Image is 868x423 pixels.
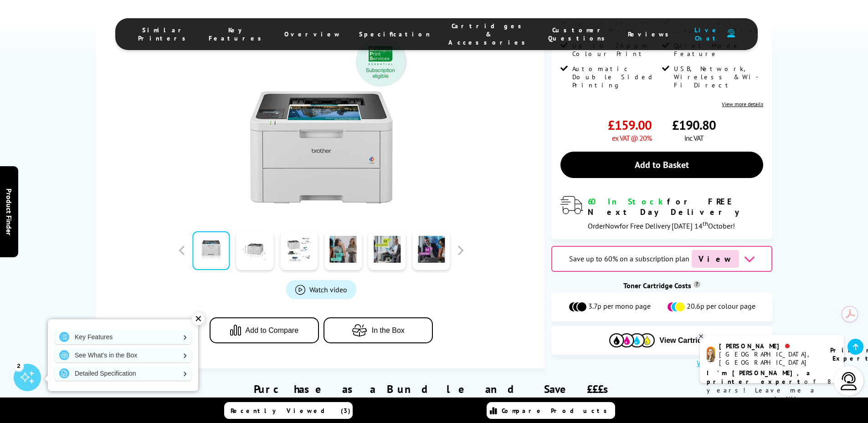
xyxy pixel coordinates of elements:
span: Overview [284,30,341,38]
img: user-headset-light.svg [840,372,858,390]
sup: Cost per page [693,281,700,288]
a: Product_All_Videos [286,280,356,299]
a: Add to Basket [560,152,763,178]
div: modal_delivery [560,196,763,230]
span: Reviews [628,30,673,38]
a: Key Features [55,330,191,344]
span: In the Box [372,326,405,335]
span: Save up to 60% on a subscription plan [569,254,689,263]
span: View [692,250,739,268]
span: Recently Viewed (3) [231,407,351,415]
div: [PERSON_NAME] [719,342,819,350]
img: Brother HL-L3240CDW [232,31,411,209]
button: What is 5% coverage? [694,359,772,368]
div: for FREE Next Day Delivery [588,196,763,217]
span: £190.80 [672,117,716,133]
span: Add to Compare [246,326,299,335]
span: 60 In Stock [588,196,667,207]
a: Compare Products [487,402,615,419]
span: Watch video [309,285,347,294]
img: amy-livechat.png [707,347,715,362]
span: Cartridges & Accessories [448,22,530,46]
span: Order for Free Delivery [DATE] 14 October! [588,221,735,230]
img: user-headset-duotone.svg [727,29,735,38]
span: Live Chat [692,26,723,42]
div: Purchase as a Bundle and Save £££s [96,368,773,412]
span: USB, Network, Wireless & Wi-Fi Direct [674,65,761,89]
div: [GEOGRAPHIC_DATA], [GEOGRAPHIC_DATA] [719,350,819,367]
button: In the Box [324,317,433,343]
span: Product Finder [5,188,14,235]
span: 3.7p per mono page [588,301,651,312]
b: I'm [PERSON_NAME], a printer expert [707,369,813,386]
p: of 8 years! Leave me a message and I'll respond ASAP [707,369,837,412]
span: £159.00 [608,117,652,133]
span: ex VAT @ 20% [612,133,652,143]
span: Key Features [209,26,266,42]
a: Detailed Specification [55,366,191,381]
button: View Cartridges [558,333,765,348]
span: Compare Products [502,407,612,415]
span: View Cartridges [659,336,714,345]
div: 2 [14,361,24,371]
a: Recently Viewed (3) [224,402,353,419]
span: 20.6p per colour page [687,301,755,312]
a: View more details [722,101,763,107]
a: See What's in the Box [55,348,191,362]
img: Cartridges [609,333,655,347]
sup: th [703,219,708,228]
span: Similar Printers [138,26,190,42]
span: inc VAT [684,133,704,143]
span: Now [605,221,620,230]
span: Specification [359,30,430,38]
span: Automatic Double Sided Printing [572,65,660,89]
div: ✕ [192,312,205,325]
button: Add to Compare [210,317,319,343]
span: Customer Questions [548,26,610,42]
div: Toner Cartridge Costs [551,281,772,290]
